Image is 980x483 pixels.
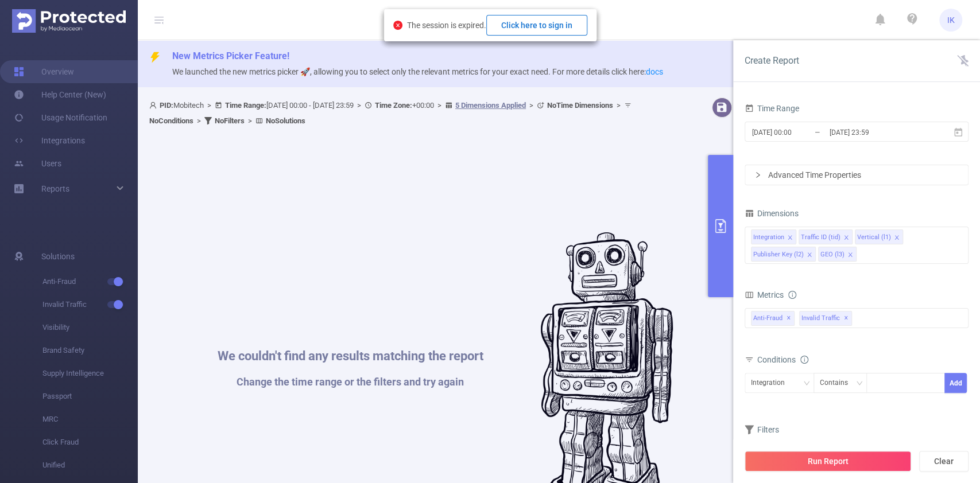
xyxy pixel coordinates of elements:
span: Filters [745,425,779,434]
li: GEO (l3) [818,247,857,262]
span: Conditions [757,355,808,364]
i: icon: right [754,172,761,178]
span: Click Fraud [42,431,138,454]
span: Unified [42,454,138,477]
span: We launched the new metrics picker 🚀, allowing you to select only the relevant metrics for your e... [172,67,663,76]
button: Click here to sign in [486,15,587,36]
button: Add [944,373,967,393]
i: icon: thunderbolt [149,52,161,63]
span: > [245,116,255,125]
span: Supply Intelligence [42,362,138,385]
span: > [354,101,365,110]
h1: We couldn't find any results matching the report [218,350,483,363]
span: ✕ [844,311,849,325]
span: > [526,101,537,110]
i: icon: info-circle [788,291,796,299]
a: Usage Notification [14,106,107,129]
span: Metrics [745,290,784,299]
div: Contains [820,373,856,392]
i: icon: close-circle [393,21,402,30]
a: Overview [14,60,74,83]
span: Anti-Fraud [751,311,795,326]
div: Vertical (l1) [857,230,891,245]
i: icon: close [807,252,812,259]
span: IK [947,9,955,32]
span: > [193,116,204,125]
b: No Time Dimensions [547,101,613,110]
input: Start date [751,124,844,140]
span: Time Range [745,104,799,113]
a: Help Center (New) [14,83,106,106]
div: icon: rightAdvanced Time Properties [745,165,968,185]
b: No Solutions [266,116,305,125]
div: Integration [753,230,784,245]
b: No Filters [215,116,245,125]
li: Integration [751,229,796,244]
u: 5 Dimensions Applied [455,101,526,110]
input: End date [828,124,921,140]
i: icon: close [894,235,900,241]
i: icon: down [803,380,810,388]
span: Dimensions [745,209,799,218]
b: Time Zone: [375,101,412,110]
span: The session is expired. [407,21,587,30]
img: Protected Media [12,9,126,33]
span: ✕ [787,311,791,325]
h1: Change the time range or the filters and try again [218,377,483,387]
span: Create Report [745,55,799,66]
div: Integration [751,373,793,392]
button: Run Report [745,451,911,472]
li: Traffic ID (tid) [799,229,853,244]
a: docs [646,67,663,76]
span: Anti-Fraud [42,270,138,293]
div: GEO (l3) [820,247,845,262]
b: No Conditions [149,116,193,125]
div: Publisher Key (l2) [753,247,804,262]
a: Integrations [14,129,85,152]
span: Invalid Traffic [799,311,852,326]
button: Clear [919,451,969,472]
span: Solutions [41,245,75,268]
a: Reports [41,177,69,200]
span: > [204,101,215,110]
li: Publisher Key (l2) [751,247,816,262]
i: icon: info-circle [800,356,808,364]
i: icon: close [787,235,793,241]
i: icon: close [847,252,853,259]
span: Brand Safety [42,339,138,362]
div: Traffic ID (tid) [801,230,840,245]
span: > [613,101,624,110]
a: Users [14,152,61,175]
span: Invalid Traffic [42,293,138,316]
span: Mobitech [DATE] 00:00 - [DATE] 23:59 +00:00 [149,101,634,125]
b: Time Range: [225,101,266,110]
span: Visibility [42,316,138,339]
span: > [434,101,445,110]
span: New Metrics Picker Feature! [172,50,289,61]
i: icon: user [149,102,160,109]
li: Vertical (l1) [855,229,903,244]
span: Passport [42,385,138,408]
span: Reports [41,184,69,193]
b: PID: [160,101,173,110]
i: icon: down [856,380,863,388]
i: icon: close [843,235,849,241]
span: MRC [42,408,138,431]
